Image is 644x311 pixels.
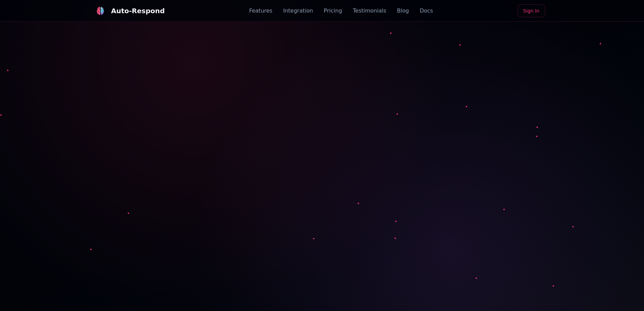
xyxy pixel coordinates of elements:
a: Auto-Respond [94,4,165,18]
a: Testimonials [353,7,386,15]
img: logo.svg [96,7,104,15]
a: Features [249,7,272,15]
a: Docs [420,7,433,15]
a: Sign In [518,4,545,17]
div: Auto-Respond [111,6,165,16]
a: Pricing [324,7,342,15]
a: Blog [397,7,409,15]
a: Integration [283,7,313,15]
